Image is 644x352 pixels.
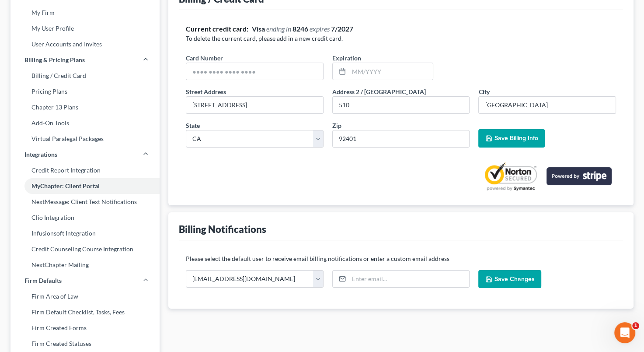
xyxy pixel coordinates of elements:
[10,225,160,241] a: Infusionsoft Integration
[349,271,470,287] input: Enter email...
[310,25,330,33] span: expires
[10,289,160,304] a: Firm Area of Law
[10,178,160,194] a: MyChapter: Client Portal
[332,130,470,148] input: XXXXX
[479,97,616,113] input: Enter city
[349,63,433,80] input: MM/YYYY
[186,54,223,62] span: Card Number
[10,21,160,36] a: My User Profile
[10,194,160,210] a: NextMessage: Client Text Notifications
[10,162,160,178] a: Credit Report Integration
[10,336,160,352] a: Firm Created Statuses
[482,162,540,191] a: Norton Secured privacy certification
[10,52,160,68] a: Billing & Pricing Plans
[10,36,160,52] a: User Accounts and Invites
[331,25,353,33] strong: 7/2027
[10,210,160,225] a: Clio Integration
[10,131,160,147] a: Virtual Paralegal Packages
[186,122,200,129] span: State
[10,257,160,273] a: NextChapter Mailing
[10,5,160,21] a: My Firm
[332,122,341,129] span: Zip
[186,97,323,113] input: Enter street address
[10,68,160,84] a: Billing / Credit Card
[332,54,361,62] span: Expiration
[24,150,57,159] span: Integrations
[186,63,323,80] input: ●●●● ●●●● ●●●● ●●●●
[547,167,612,185] img: stripe-logo-2a7f7e6ca78b8645494d24e0ce0d7884cb2b23f96b22fa3b73b5b9e177486001.png
[186,34,616,43] p: To delete the current card, please add in a new credit card.
[494,275,534,283] span: Save Changes
[478,270,541,289] button: Save Changes
[482,162,540,191] img: Powered by Symantec
[266,25,291,33] span: ending in
[292,25,308,33] strong: 8246
[478,88,489,95] span: City
[478,129,545,148] button: Save Billing Info
[186,254,616,263] p: Please select the default user to receive email billing notifications or enter a custom email add...
[10,320,160,336] a: Firm Created Forms
[179,223,266,236] div: Billing Notifications
[332,88,426,95] span: Address 2 / [GEOGRAPHIC_DATA]
[614,322,635,343] iframe: Intercom live chat
[10,304,160,320] a: Firm Default Checklist, Tasks, Fees
[24,276,62,285] span: Firm Defaults
[10,99,160,115] a: Chapter 13 Plans
[186,25,248,33] strong: Current credit card:
[10,273,160,289] a: Firm Defaults
[252,25,265,33] strong: Visa
[333,97,470,113] input: --
[10,84,160,99] a: Pricing Plans
[24,56,85,64] span: Billing & Pricing Plans
[10,241,160,257] a: Credit Counseling Course Integration
[494,134,538,142] span: Save Billing Info
[632,322,639,329] span: 1
[186,88,226,95] span: Street Address
[10,115,160,131] a: Add-On Tools
[10,147,160,162] a: Integrations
